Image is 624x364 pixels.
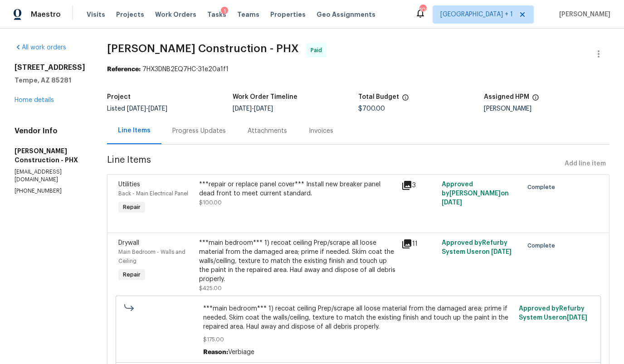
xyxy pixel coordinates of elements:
span: Verbiage [228,349,254,355]
span: [DATE] [567,315,587,321]
span: The total cost of line items that have been proposed by Opendoor. This sum includes line items th... [402,94,409,106]
span: $425.00 [199,286,222,291]
span: - [127,106,167,112]
div: 3 [401,180,436,191]
span: ***main bedroom*** 1) recoat ceiling Prep/scrape all loose material from the damaged area; prime ... [203,304,513,331]
span: Main Bedroom - Walls and Ceiling [118,249,185,264]
h5: Tempe, AZ 85281 [15,76,85,85]
span: Teams [237,10,259,19]
a: All work orders [15,44,66,51]
span: Maestro [31,10,61,19]
h5: Assigned HPM [484,94,529,100]
span: Listed [107,106,167,112]
div: Line Items [118,126,151,135]
span: Complete [527,183,559,192]
div: 11 [401,238,436,249]
div: 1 [221,7,228,16]
div: 101 [419,5,426,15]
span: Complete [527,241,559,250]
div: Invoices [309,126,333,136]
div: Attachments [248,126,287,136]
span: Work Orders [155,10,196,19]
h4: Vendor Info [15,126,85,136]
span: Geo Assignments [317,10,375,19]
span: Utilities [118,181,140,188]
div: ***main bedroom*** 1) recoat ceiling Prep/scrape all loose material from the damaged area; prime ... [199,238,396,284]
span: Reason: [203,349,228,355]
span: Line Items [107,155,561,172]
span: Approved by [PERSON_NAME] on [442,181,509,206]
span: Approved by Refurby System User on [442,240,512,255]
h5: Work Order Timeline [233,94,297,100]
span: $700.00 [358,106,385,112]
h5: Total Budget [358,94,399,100]
div: Progress Updates [172,126,226,136]
p: [PHONE_NUMBER] [15,187,85,195]
span: $175.00 [203,335,513,344]
b: Reference: [107,66,141,73]
div: ***repair or replace panel cover*** Install new breaker panel dead front to meet current standard. [199,180,396,198]
span: $100.00 [199,200,222,205]
span: Properties [270,10,306,19]
span: Paid [311,46,326,55]
span: [PERSON_NAME] Construction - PHX [107,43,299,54]
span: Visits [87,10,105,19]
span: Repair [119,203,144,212]
span: Approved by Refurby System User on [519,306,587,321]
span: Projects [116,10,144,19]
span: The hpm assigned to this work order. [532,94,539,106]
span: [DATE] [127,106,146,112]
span: [DATE] [442,199,462,206]
span: [DATE] [491,249,512,255]
span: Back - Main Electrical Panel [118,191,188,196]
a: Home details [15,97,54,103]
div: [PERSON_NAME] [484,106,609,112]
span: Tasks [207,11,226,18]
h2: [STREET_ADDRESS] [15,63,85,72]
span: Drywall [118,240,139,246]
span: [GEOGRAPHIC_DATA] + 1 [440,10,513,19]
span: [DATE] [254,106,273,112]
h5: [PERSON_NAME] Construction - PHX [15,146,85,165]
span: [DATE] [148,106,167,112]
h5: Project [107,94,131,100]
span: [PERSON_NAME] [556,10,610,19]
span: [DATE] [233,106,252,112]
span: - [233,106,273,112]
div: 7HX3DNB2EQ7HC-31e20a1f1 [107,65,609,74]
span: Repair [119,270,144,279]
p: [EMAIL_ADDRESS][DOMAIN_NAME] [15,168,85,184]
